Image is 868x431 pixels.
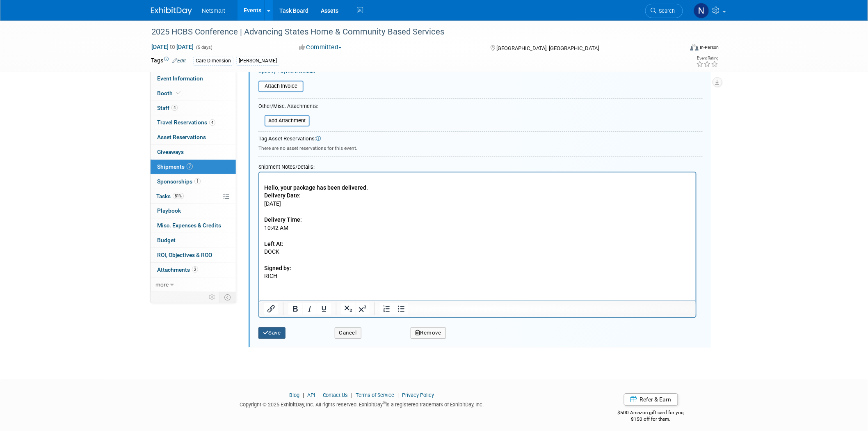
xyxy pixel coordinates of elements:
[202,7,225,14] span: Netsmart
[151,233,236,248] a: Budget
[496,45,599,51] span: [GEOGRAPHIC_DATA], [GEOGRAPHIC_DATA]
[258,135,703,143] div: Tag Asset Reservations:
[236,57,279,65] div: [PERSON_NAME]
[645,4,683,18] a: Search
[411,327,446,339] button: Remove
[151,263,236,277] a: Attachments2
[316,392,322,398] span: |
[396,392,401,398] span: |
[323,392,348,398] a: Contact Us
[341,303,355,314] button: Subscript
[258,160,697,172] div: Shipment Notes/Details:
[171,105,178,111] span: 4
[155,281,169,288] span: more
[694,3,709,18] img: Nina Finn
[697,56,719,60] div: Event Rating
[380,303,394,314] button: Numbered list
[151,277,236,292] a: more
[157,105,178,111] span: Staff
[157,90,182,96] span: Booth
[151,160,236,174] a: Shipments7
[151,218,236,233] a: Misc. Expenses & Credits
[349,392,355,398] span: |
[151,399,573,408] div: Copyright © 2025 ExhibitDay, Inc. All rights reserved. ExhibitDay is a registered trademark of Ex...
[219,292,236,303] td: Toggle Event Tabs
[151,86,236,101] a: Booth
[157,252,212,258] span: ROI, Objectives & ROO
[394,303,408,314] button: Bullet list
[151,204,236,218] a: Playbook
[264,303,278,314] button: Insert/edit link
[307,392,315,398] a: API
[585,404,717,423] div: $500 Amazon gift card for you,
[258,143,703,152] div: There are no asset reservations for this event.
[151,145,236,159] a: Giveaways
[169,44,176,50] span: to
[156,193,184,199] span: Tasks
[303,303,317,314] button: Italic
[173,193,184,199] span: 81%
[296,43,345,52] button: Committed
[258,68,315,74] a: Specify Payment Details
[151,56,186,66] td: Tags
[187,163,193,170] span: 7
[157,222,221,229] span: Misc. Expenses & Credits
[258,327,286,339] button: Save
[356,303,370,314] button: Superscript
[383,401,386,405] sup: ®
[585,416,717,423] div: $150 off for them.
[151,71,236,86] a: Event Information
[335,327,361,339] button: Cancel
[317,303,331,314] button: Underline
[157,134,206,140] span: Asset Reservations
[151,174,236,189] a: Sponsorships1
[151,43,194,50] span: [DATE] [DATE]
[690,44,699,50] img: Format-Inperson.png
[157,163,193,170] span: Shipments
[157,266,198,273] span: Attachments
[635,43,719,55] div: Event Format
[157,119,215,126] span: Travel Reservations
[205,292,219,303] td: Personalize Event Tab Strip
[151,115,236,130] a: Travel Reservations4
[172,58,186,64] a: Edit
[157,178,201,185] span: Sponsorships
[402,392,434,398] a: Privacy Policy
[151,101,236,115] a: Staff4
[259,172,696,300] iframe: Rich Text Area
[624,393,678,406] a: Refer & Earn
[258,103,318,112] div: Other/Misc. Attachments:
[700,44,719,50] div: In-Person
[209,119,215,126] span: 4
[194,178,201,184] span: 1
[151,248,236,262] a: ROI, Objectives & ROO
[157,149,184,155] span: Giveaways
[157,237,176,243] span: Budget
[301,392,306,398] span: |
[656,8,675,14] span: Search
[157,75,203,82] span: Event Information
[151,189,236,204] a: Tasks81%
[356,392,395,398] a: Terms of Service
[193,57,233,65] div: Care Dimension
[195,45,212,50] span: (5 days)
[289,392,299,398] a: Blog
[151,7,192,15] img: ExhibitDay
[148,25,671,39] div: 2025 HCBS Conference | Advancing States Home & Community Based Services
[288,303,302,314] button: Bold
[176,91,180,95] i: Booth reservation complete
[192,266,198,273] span: 2
[157,207,181,214] span: Playbook
[151,130,236,144] a: Asset Reservations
